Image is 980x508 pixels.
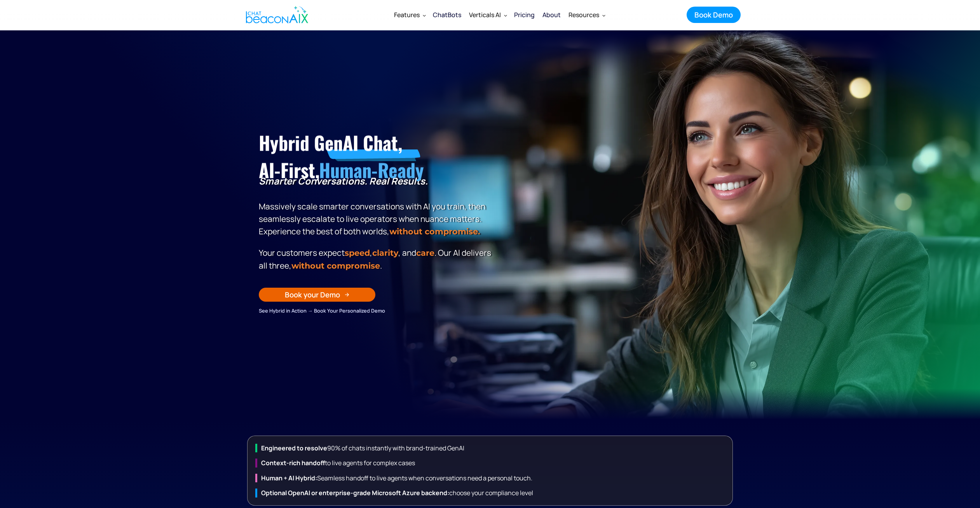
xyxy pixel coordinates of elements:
[687,7,741,23] a: Book Demo
[261,474,317,482] strong: Human + Al Hybrid:
[602,14,605,17] img: Dropdown
[255,459,729,467] div: to live agents for complex cases
[539,5,565,25] a: About
[261,489,449,497] strong: Optional OpenAI or enterprise-grade Microsoft Azure backend:
[390,5,429,24] div: Features
[416,248,434,258] span: care
[542,9,561,20] div: About
[433,9,461,20] div: ChatBots
[259,174,428,187] strong: Smarter Conversations. Real Results.
[259,288,375,302] a: Book your Demo
[291,261,380,271] span: without compromise
[259,246,494,272] p: Your customers expect , , and . Our Al delivers all three, .
[255,444,729,452] div: 90% of chats instantly with brand-trained GenAI
[389,227,480,236] strong: without compromise.
[514,9,535,20] div: Pricing
[465,5,510,24] div: Verticals AI
[319,156,424,184] span: Human-Ready
[510,5,539,25] a: Pricing
[345,248,370,258] strong: speed
[259,129,494,184] h1: Hybrid GenAI Chat, AI-First,
[255,489,729,497] div: choose your compliance level
[694,10,733,20] div: Book Demo
[261,444,327,452] strong: Engineered to resolve
[469,9,501,20] div: Verticals AI
[394,9,420,20] div: Features
[429,5,465,25] a: ChatBots
[423,14,426,17] img: Dropdown
[259,306,494,315] div: See Hybrid in Action → Book Your Personalized Demo
[372,248,398,258] span: clarity
[259,175,494,238] p: Massively scale smarter conversations with AI you train, then seamlessly escalate to live operato...
[285,290,340,300] div: Book your Demo
[255,474,729,482] div: Seamless handoff to live agents when conversations need a personal touch.
[504,14,507,17] img: Dropdown
[565,5,609,24] div: Resources
[239,1,312,28] a: home
[261,459,325,467] strong: Context-rich handoff
[345,292,349,297] img: Arrow
[568,9,599,20] div: Resources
